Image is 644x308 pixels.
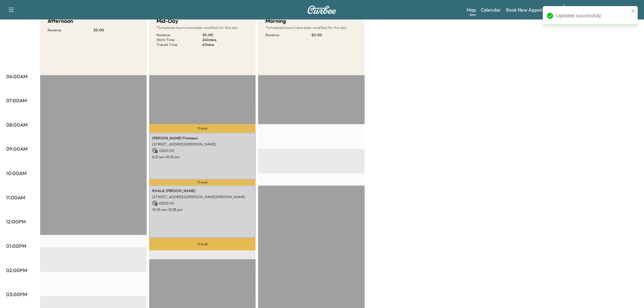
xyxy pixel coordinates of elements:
p: 11:00AM [6,194,25,201]
p: 03:00PM [6,291,27,298]
p: 243 mins [202,37,248,42]
h5: Mid-Day [156,17,178,25]
div: Beta [470,12,476,17]
p: [PERSON_NAME] Thomson [152,136,253,141]
p: Travel [149,238,256,250]
a: Calendar [481,6,501,13]
p: Scheduled hours have been modified for this day [265,25,357,30]
p: [STREET_ADDRESS][PERSON_NAME][PERSON_NAME] [152,194,253,199]
p: 10:29 am - 12:38 pm [152,207,253,212]
p: 12:00PM [6,218,26,225]
p: [STREET_ADDRESS][PERSON_NAME] [152,142,253,147]
p: 10:00AM [6,170,26,177]
p: Transit Time [156,42,202,47]
p: 8:21 am - 10:15 am [152,155,253,159]
p: 67 mins [202,42,248,47]
p: $ 0.00 [311,33,357,37]
p: $ 0.00 [93,28,139,33]
p: 06:00AM [6,73,27,80]
p: 01:00PM [6,242,26,250]
a: MapBeta [467,6,476,13]
p: Travel [149,124,256,133]
div: Updated successfuly [556,12,629,19]
p: Revenue [156,33,202,37]
p: 02:00PM [6,267,27,274]
p: 07:00AM [6,97,27,104]
p: 09:00AM [6,145,27,152]
p: $ 0.00 [202,33,248,37]
h5: Morning [265,17,286,25]
button: close [631,9,635,13]
p: Revenue [47,28,93,33]
p: Work Time [156,37,202,42]
p: 08:00AM [6,121,27,128]
p: USD 0.00 [152,148,253,153]
p: Scheduled hours have been modified for this day [156,25,248,30]
p: Travel [149,180,256,185]
h5: Afternoon [47,17,73,25]
p: Revenue [265,33,311,37]
p: KHALIL [PERSON_NAME] [152,188,253,193]
img: Curbee Logo [307,5,337,14]
a: Book New Appointment [506,6,558,13]
p: USD 0.00 [152,201,253,206]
